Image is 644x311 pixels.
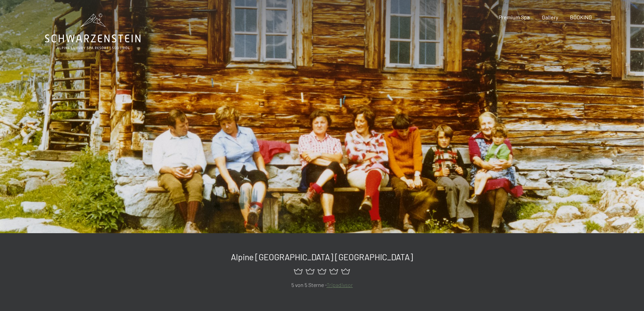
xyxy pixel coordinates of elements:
a: BOOKING [570,14,592,20]
a: Tripadivsor [327,282,353,288]
a: Gallery [542,14,558,20]
p: 5 von 5 Sterne - [91,281,553,289]
span: Alpine [GEOGRAPHIC_DATA] [GEOGRAPHIC_DATA] [231,252,413,262]
a: Premium Spa [499,14,530,20]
